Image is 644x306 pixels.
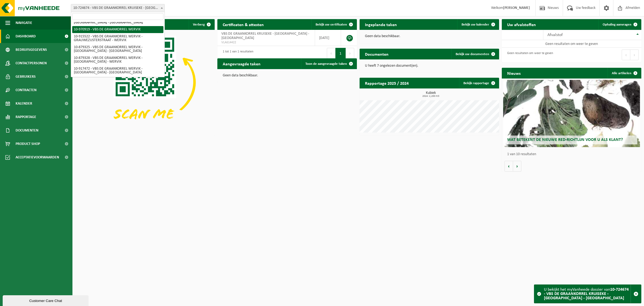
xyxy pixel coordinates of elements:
[72,65,163,76] li: 10-917472 - VBS DE GRAANKORREL WERVIK - [GEOGRAPHIC_DATA] - [GEOGRAPHIC_DATA]
[223,74,352,77] p: Geen data beschikbaar.
[220,47,253,59] div: 1 tot 1 van 1 resultaten
[72,33,163,44] li: 10-915522 - VBS DE GRAANKORREL WERVIK - GRAUWEZUSTERSTRAAT - WERVIK
[503,80,640,147] a: Wat betekent de nieuwe RED-richtlijn voor u als klant?
[16,110,36,124] span: Rapportage
[193,23,205,26] span: Verberg
[316,23,347,26] span: Bekijk uw certificaten
[459,78,499,88] a: Bekijk rapportage
[544,285,631,303] div: U bekijkt het myVanheede dossier van
[507,152,639,156] p: 1 van 10 resultaten
[217,58,266,69] h2: Aangevraagde taken
[16,43,47,56] span: Bedrijfsgegevens
[457,19,499,30] a: Bekijk uw kalender
[547,33,563,37] span: Afvalstof
[315,30,341,46] td: [DATE]
[360,49,394,59] h2: Documenten
[72,55,163,65] li: 10-879328 - VBS DE GRAANKORREL WERVIK - [GEOGRAPHIC_DATA] - WERVIK
[362,95,499,98] span: 2024: 2,200 m3
[513,161,521,172] button: Volgende
[504,49,553,61] div: Geen resultaten om weer te geven
[221,40,311,45] span: VLA614422
[16,151,59,164] span: Acceptatievoorwaarden
[335,48,346,59] button: 1
[507,138,623,142] span: Wat betekent de nieuwe RED-richtlijn voor u als klant?
[630,49,639,60] button: Next
[72,44,163,55] li: 10-879325 - VBS DE GRAANKORREL WERVIK - [GEOGRAPHIC_DATA] - [GEOGRAPHIC_DATA]
[504,161,513,172] button: Vorige
[75,30,215,135] img: Download de VHEPlus App
[362,91,499,98] h3: Kubiek
[72,26,163,33] li: 10-970919 - VBS DE GRAANKORREL WERVIK
[305,62,347,66] span: Toon de aangevraagde taken
[71,4,164,12] span: 10-724674 - VBS DE GRAANKORREL KRUISEKE - TABAKSTRAAT - WERVIK
[360,19,402,30] h2: Ingeplande taken
[502,19,541,30] h2: Uw afvalstoffen
[16,83,36,97] span: Contracten
[451,49,499,59] a: Bekijk uw documenten
[16,124,38,137] span: Documenten
[360,78,414,88] h2: Rapportage 2025 / 2024
[16,97,32,110] span: Kalender
[603,23,631,26] span: Ophaling aanvragen
[502,68,526,78] h2: Nieuws
[622,49,630,60] button: Previous
[16,16,32,30] span: Navigatie
[16,30,36,43] span: Dashboard
[16,56,47,70] span: Contactpersonen
[221,32,309,40] span: VBS DE GRAANKORREL KRUISEKE - [GEOGRAPHIC_DATA] - [GEOGRAPHIC_DATA]
[598,19,641,30] a: Ophaling aanvragen
[346,48,354,59] button: Next
[456,52,489,56] span: Bekijk uw documenten
[217,19,269,30] h2: Certificaten & attesten
[3,294,90,306] iframe: chat widget
[608,68,641,79] a: Alle artikelen
[327,48,335,59] button: Previous
[71,4,165,12] span: 10-724674 - VBS DE GRAANKORREL KRUISEKE - TABAKSTRAAT - WERVIK
[311,19,356,30] a: Bekijk uw certificaten
[462,23,489,26] span: Bekijk uw kalender
[365,64,494,68] p: U heeft 7 ongelezen document(en).
[16,137,40,151] span: Product Shop
[365,34,494,38] p: Geen data beschikbaar.
[16,70,36,83] span: Gebruikers
[502,40,641,48] td: Geen resultaten om weer te geven
[301,58,356,69] a: Toon de aangevraagde taken
[189,19,214,30] button: Verberg
[503,6,530,10] strong: [PERSON_NAME]
[544,287,629,300] strong: 10-724674 - VBS DE GRAANKORREL KRUISEKE - [GEOGRAPHIC_DATA] - [GEOGRAPHIC_DATA]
